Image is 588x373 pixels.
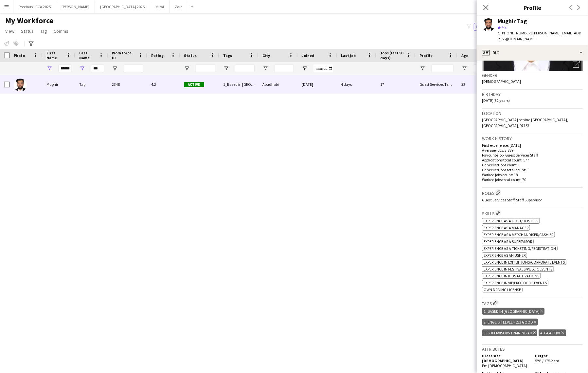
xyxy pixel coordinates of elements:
[482,162,583,167] p: Cancelled jobs count: 0
[484,225,528,230] span: Experience as a Manager
[484,287,521,292] span: Own Driving License
[482,91,583,97] h3: Birthday
[38,27,50,35] a: Tag
[482,143,583,148] p: First experience: [DATE]
[46,65,52,71] button: Open Filter Menu
[482,98,510,103] span: [DATE] (32 years)
[376,75,416,93] div: 17
[484,273,539,278] span: Experience in Kids Activations
[3,27,17,35] a: View
[419,53,433,58] span: Profile
[482,177,583,182] p: Worked jobs total count: 70
[150,0,169,13] button: Miral
[484,246,556,251] span: Experience as a Ticketing/Registration
[482,148,583,153] p: Average jobs: 3.889
[54,28,68,34] span: Comms
[482,110,583,116] h3: Location
[498,18,527,24] div: Mughir Tag
[482,353,530,363] h5: Dress size [DEMOGRAPHIC_DATA]
[482,346,583,352] h3: Attributes
[13,0,56,13] button: Precious - CCA 2025
[473,65,481,72] input: Age Filter Input
[235,65,255,72] input: Tags Filter Input
[502,25,507,29] span: 4.2
[482,158,583,162] p: Applications total count: 577
[482,167,583,172] p: Cancelled jobs total count: 1
[274,65,294,72] input: City Filter Input
[431,65,454,72] input: Profile Filter Input
[219,75,258,93] div: 1_Based in [GEOGRAPHIC_DATA], 2_English Level = 2/3 Good , 3_Supervisors Training AD, 4_EA Active
[95,0,150,13] button: [GEOGRAPHIC_DATA] 2025
[482,72,583,78] h3: Gender
[112,65,118,71] button: Open Filter Menu
[18,27,36,35] a: Status
[482,79,521,84] span: [DEMOGRAPHIC_DATA]
[40,28,47,34] span: Tag
[461,53,468,58] span: Age
[457,75,485,93] div: 32
[91,65,104,72] input: Last Name Filter Input
[151,53,164,58] span: Rating
[498,30,581,41] span: | [PERSON_NAME][EMAIL_ADDRESS][DOMAIN_NAME]
[484,232,553,237] span: Experience as a Merchandiser/Cashier
[484,267,552,271] span: Experience in Festivals/Public Events
[482,210,583,216] h3: Skills
[535,353,583,358] h5: Height
[482,319,538,326] div: 2_English Level = 2/3 Good
[482,189,583,196] h3: Roles
[56,0,95,13] button: [PERSON_NAME]
[477,45,588,61] div: Bio
[184,65,190,71] button: Open Filter Menu
[184,82,204,87] span: Active
[498,30,532,35] span: t. [PHONE_NUMBER]
[380,50,404,60] span: Jobs (last 90 days)
[484,218,538,223] span: Experience as a Host/Hostess
[477,3,588,12] h3: Profile
[124,65,143,72] input: Workforce ID Filter Input
[223,65,229,71] button: Open Filter Menu
[482,153,583,158] p: Favourite job: Guest Services Staff
[5,16,53,26] span: My Workforce
[184,53,197,58] span: Status
[337,75,376,93] div: 4 days
[75,75,108,93] div: Tag
[484,253,526,258] span: Experience as an Usher
[482,363,527,368] span: I'm [DEMOGRAPHIC_DATA]
[416,75,457,93] div: Guest Services Team
[169,0,188,13] button: Zaid
[14,53,25,58] span: Photo
[196,65,215,72] input: Status Filter Input
[262,65,268,71] button: Open Filter Menu
[108,75,147,93] div: 2348
[46,50,63,60] span: First Name
[482,308,544,315] div: 1_Based in [GEOGRAPHIC_DATA]
[258,75,298,93] div: Abudhabi
[535,358,559,363] span: 5'9" / 175.2 cm
[298,75,337,93] div: [DATE]
[51,27,71,35] a: Comms
[482,172,583,177] p: Worked jobs count: 18
[112,50,135,60] span: Workforce ID
[482,197,542,202] span: Guest Services Staff, Staff Supervisor
[79,50,96,60] span: Last Name
[21,28,34,34] span: Status
[43,75,75,93] div: Mughir
[419,65,425,71] button: Open Filter Menu
[484,239,532,244] span: Experience as a Supervisor
[313,65,333,72] input: Joined Filter Input
[484,260,565,265] span: Experience in Exhibitions/Corporate Events
[79,65,85,71] button: Open Filter Menu
[482,300,583,307] h3: Tags
[147,75,180,93] div: 4.2
[474,23,508,31] button: Everyone10,990
[27,40,35,47] app-action-btn: Advanced filters
[341,53,356,58] span: Last job
[482,117,568,128] span: [GEOGRAPHIC_DATA] behind [GEOGRAPHIC_DATA], [GEOGRAPHIC_DATA], 97157
[539,329,566,336] div: 4_EA Active
[223,53,232,58] span: Tags
[302,65,308,71] button: Open Filter Menu
[58,65,71,72] input: First Name Filter Input
[570,58,583,71] div: Open photos pop-in
[5,28,14,34] span: View
[482,136,583,141] h3: Work history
